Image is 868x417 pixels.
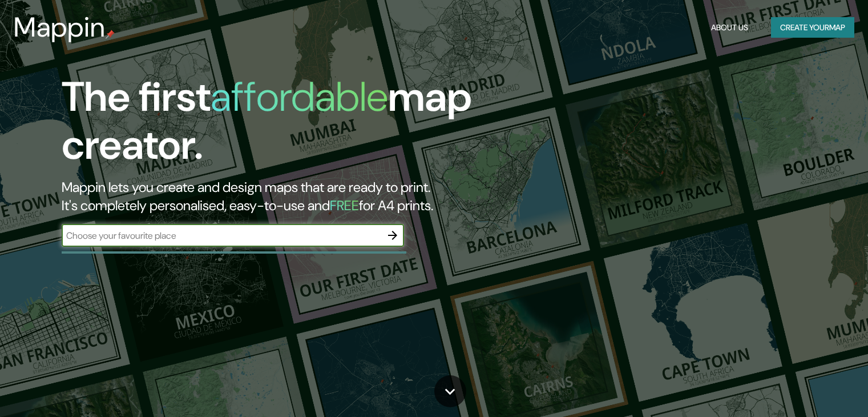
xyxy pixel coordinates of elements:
h2: Mappin lets you create and design maps that are ready to print. It's completely personalised, eas... [62,178,496,215]
h1: The first map creator. [62,73,496,178]
h5: FREE [330,197,359,214]
input: Choose your favourite place [62,229,381,242]
h1: affordable [211,70,388,123]
img: mappin-pin [106,30,115,39]
h3: Mappin [14,11,106,43]
button: About Us [706,17,753,38]
button: Create yourmap [771,17,854,38]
